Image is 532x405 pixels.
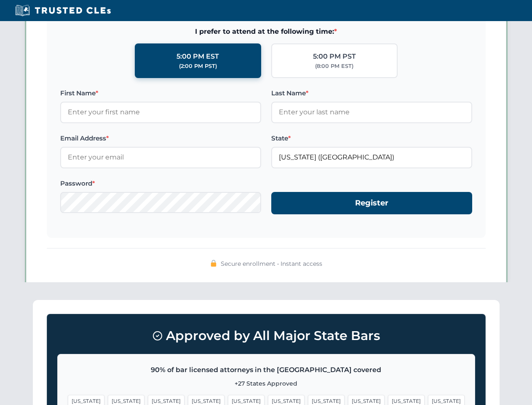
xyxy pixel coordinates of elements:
[313,51,356,62] div: 5:00 PM PST
[57,324,475,347] h3: Approved by All Major State Bars
[221,259,322,268] span: Secure enrollment • Instant access
[68,364,465,375] p: 90% of bar licensed attorneys in the [GEOGRAPHIC_DATA] covered
[60,178,261,189] label: Password
[176,51,219,62] div: 5:00 PM EST
[60,88,261,98] label: First Name
[210,260,217,267] img: 🔒
[271,102,472,123] input: Enter your last name
[60,133,261,143] label: Email Address
[179,62,217,70] div: (2:00 PM PST)
[271,133,472,143] label: State
[271,88,472,98] label: Last Name
[271,147,472,168] input: Florida (FL)
[60,147,261,168] input: Enter your email
[271,192,472,214] button: Register
[60,102,261,123] input: Enter your first name
[13,4,113,17] img: Trusted CLEs
[68,379,465,388] p: +27 States Approved
[315,62,353,70] div: (8:00 PM EST)
[60,26,472,37] span: I prefer to attend at the following time:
